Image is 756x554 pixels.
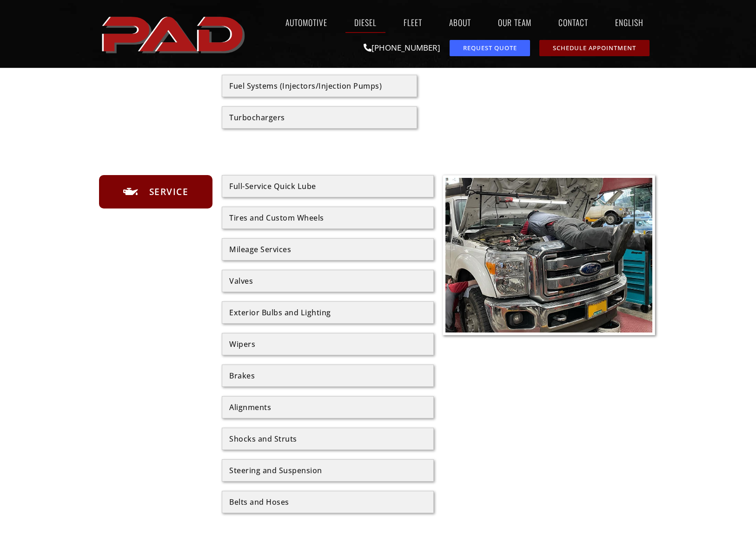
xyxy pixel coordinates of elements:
a: Diesel [345,12,385,33]
a: pro automotive and diesel home page [99,9,250,59]
div: Belts and Hoses [229,498,426,506]
div: Tires and Custom Wheels [229,214,426,222]
span: Request Quote [463,45,517,51]
div: Steering and Suspension [229,467,426,474]
img: The image shows the word "PAD" in bold, red, uppercase letters with a slight shadow effect. [99,9,250,59]
div: Alignments [229,404,426,411]
a: Fleet [395,12,431,33]
div: Valves [229,277,426,285]
a: About [440,12,480,33]
a: schedule repair or service appointment [539,40,650,56]
a: request a service or repair quote [450,40,530,56]
div: Wipers [229,340,426,348]
div: Full-Service Quick Lube [229,182,426,190]
a: English [606,12,657,33]
div: Brakes [229,372,426,379]
div: Shocks and Struts [229,435,426,443]
div: Mileage Services [229,246,426,253]
a: Contact [550,12,597,33]
a: Our Team [489,12,540,33]
nav: Menu [250,12,657,33]
div: Exterior Bulbs and Lighting [229,309,426,316]
div: Fuel Systems (Injectors/Injection Pumps) [229,82,410,90]
span: Service [147,184,189,199]
a: Automotive [277,12,336,33]
div: Turbochargers [229,114,410,121]
span: Schedule Appointment [553,45,636,51]
img: A mechanic lies on top of a white Ford truck's engine bay while repairing it, with another person... [445,178,652,333]
a: [PHONE_NUMBER] [364,42,440,53]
